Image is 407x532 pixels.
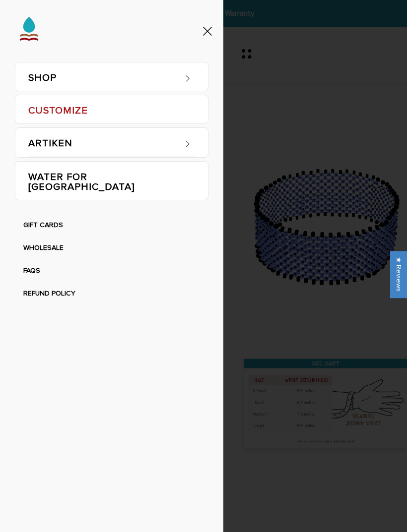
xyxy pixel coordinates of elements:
a: ARTIKEN [28,128,175,156]
a: CUSTOMIZE [28,95,195,123]
a: FAQS [23,266,40,275]
a: GIFT CARDS [23,221,63,229]
div: Click to open Judge.me floating reviews tab [390,251,407,298]
a: REFUND POLICY [23,289,75,297]
a: WATER FOR [GEOGRAPHIC_DATA] [28,162,195,200]
a: SHOP [28,62,175,91]
a: WHOLESALE [23,243,64,252]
